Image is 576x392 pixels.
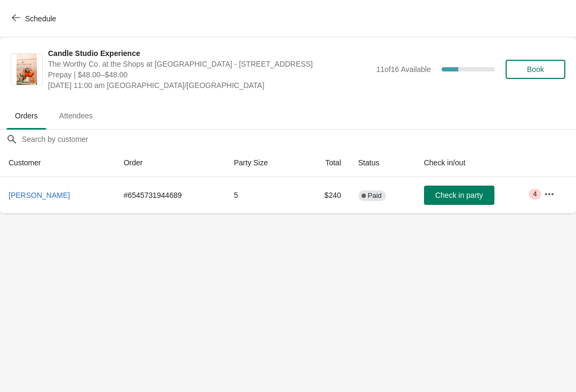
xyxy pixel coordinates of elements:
button: Schedule [5,9,65,28]
td: 5 [225,177,300,213]
span: [PERSON_NAME] [9,191,70,199]
button: Book [506,60,565,79]
span: [DATE] 11:00 am [GEOGRAPHIC_DATA]/[GEOGRAPHIC_DATA] [48,80,371,91]
span: Schedule [25,14,56,23]
span: Paid [368,191,382,200]
td: $240 [300,177,350,213]
th: Order [115,149,226,177]
span: Book [527,65,544,74]
td: # 6545731944689 [115,177,226,213]
th: Party Size [225,149,300,177]
span: 4 [533,190,537,198]
button: Check in party [424,186,494,205]
button: [PERSON_NAME] [4,186,74,205]
span: Prepay | $48.00–$48.00 [48,69,371,80]
span: The Worthy Co. at the Shops at [GEOGRAPHIC_DATA] - [STREET_ADDRESS] [48,59,371,69]
th: Status [350,149,415,177]
span: Candle Studio Experience [48,48,371,59]
span: 11 of 16 Available [376,65,431,74]
th: Check in/out [415,149,535,177]
th: Total [300,149,350,177]
img: Candle Studio Experience [17,54,37,85]
span: Attendees [51,106,101,125]
span: Check in party [435,191,483,199]
span: Orders [6,106,46,125]
input: Search by customer [21,130,576,149]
